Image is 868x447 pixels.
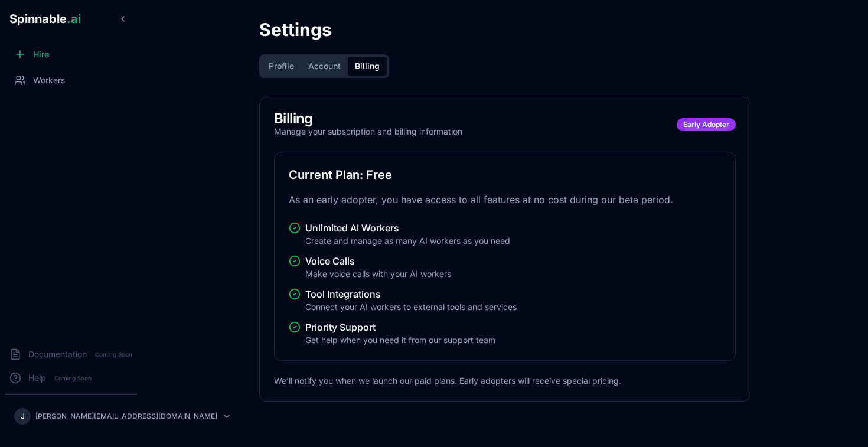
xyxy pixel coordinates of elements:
[33,48,49,60] span: Hire
[67,12,81,26] span: .ai
[305,334,495,346] p: Get help when you need it from our support team
[305,301,517,313] p: Connect your AI workers to external tools and services
[348,57,387,76] button: Billing
[301,57,348,76] button: Account
[35,412,217,421] p: [PERSON_NAME][EMAIL_ADDRESS][DOMAIN_NAME]
[262,57,301,76] button: Profile
[305,268,451,280] p: Make voice calls with your AI workers
[274,112,462,126] h3: Billing
[289,192,721,207] p: As an early adopter, you have access to all features at no cost during our beta period.
[289,167,721,183] h3: Current Plan: Free
[274,126,462,138] p: Manage your subscription and billing information
[92,349,136,360] span: Coming Soon
[51,373,95,384] span: Coming Soon
[9,404,132,428] button: J[PERSON_NAME][EMAIL_ADDRESS][DOMAIN_NAME]
[28,348,87,360] span: Documentation
[305,235,510,247] p: Create and manage as many AI workers as you need
[9,12,81,26] span: Spinnable
[259,19,750,40] h1: Settings
[305,254,451,268] p: Voice Calls
[305,320,495,334] p: Priority Support
[274,375,736,387] p: We'll notify you when we launch our paid plans. Early adopters will receive special pricing.
[28,372,46,384] span: Help
[21,412,25,421] span: J
[677,118,736,131] div: Early Adopter
[305,221,510,235] p: Unlimited AI Workers
[33,74,65,86] span: Workers
[305,287,517,301] p: Tool Integrations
